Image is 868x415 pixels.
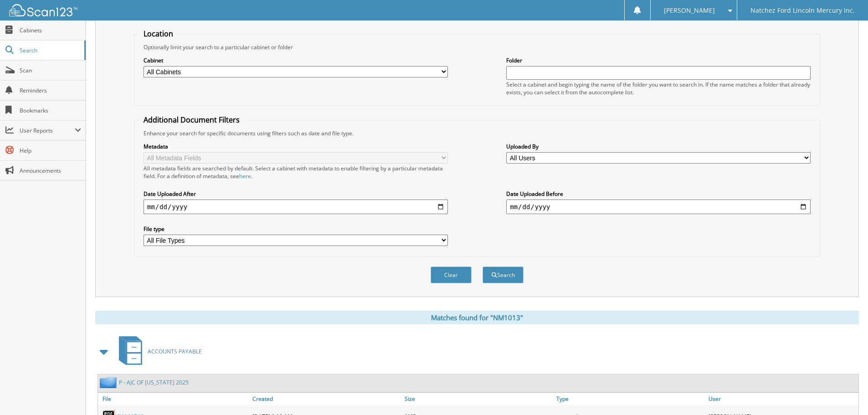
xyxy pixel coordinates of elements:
span: Natchez Ford Lincoln Mercury Inc. [750,8,855,13]
div: Enhance your search for specific documents using filters such as date and file type. [139,129,815,137]
span: Announcements [20,167,81,174]
legend: Location [139,29,178,39]
a: P - AJC OF [US_STATE] 2025 [119,379,189,386]
span: Scan [20,67,81,74]
label: Date Uploaded Before [506,190,811,198]
span: Search [20,46,80,54]
a: User [706,393,858,405]
img: scan123-logo-white.svg [9,4,77,16]
label: File type [144,225,448,233]
span: Reminders [20,87,81,94]
div: All metadata fields are searched by default. Select a cabinet with metadata to enable filtering b... [144,164,448,180]
span: Cabinets [20,26,81,34]
a: Created [250,393,402,405]
span: ACCOUNTS PAYABLE [148,348,202,355]
a: File [98,393,250,405]
span: Help [20,147,81,154]
label: Uploaded By [506,143,811,150]
a: here [239,172,251,180]
div: Select a cabinet and begin typing the name of the folder you want to search in. If the name match... [506,81,811,96]
button: Search [483,266,524,283]
a: ACCOUNTS PAYABLE [113,333,202,369]
label: Cabinet [144,56,448,64]
iframe: Chat Widget [822,371,868,415]
span: Bookmarks [20,107,81,114]
label: Folder [506,56,811,64]
button: Clear [431,266,472,283]
a: Type [554,393,706,405]
span: User Reports [20,127,75,134]
a: Size [402,393,555,405]
input: end [506,200,811,214]
img: folder2.png [100,377,119,388]
legend: Additional Document Filters [139,115,244,125]
div: Matches found for "NM1013" [95,311,859,324]
span: [PERSON_NAME] [664,8,715,13]
input: start [144,200,448,214]
label: Metadata [144,143,448,150]
label: Date Uploaded After [144,190,448,198]
div: Optionally limit your search to a particular cabinet or folder [139,43,815,51]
